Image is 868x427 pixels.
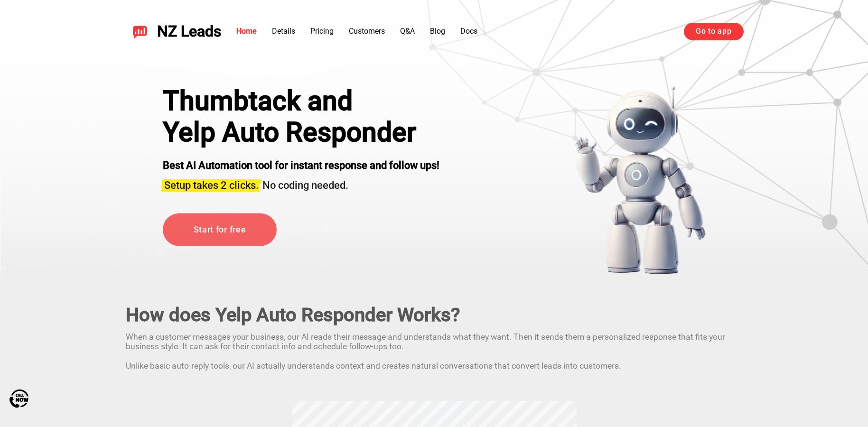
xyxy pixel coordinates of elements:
[272,27,295,36] a: Details
[157,23,221,40] span: NZ Leads
[164,179,259,191] span: Setup takes 2 clicks.
[236,27,257,36] a: Home
[132,24,148,39] img: NZ Leads logo
[349,27,385,36] a: Customers
[9,389,28,408] img: Call Now
[400,27,415,36] a: Q&A
[460,27,477,36] a: Docs
[310,27,334,36] a: Pricing
[163,159,439,171] strong: Best AI Automation tool for instant response and follow ups!
[126,328,743,371] p: When a customer messages your business, our AI reads their message and understands what they want...
[163,117,439,148] h1: Yelp Auto Responder
[163,213,277,246] a: Start for free
[430,27,445,36] a: Blog
[163,85,439,117] div: Thumbtack and
[684,23,743,40] a: Go to app
[574,85,707,275] img: yelp bot
[126,304,743,326] h2: How does Yelp Auto Responder Works?
[163,174,439,193] h3: No coding needed.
